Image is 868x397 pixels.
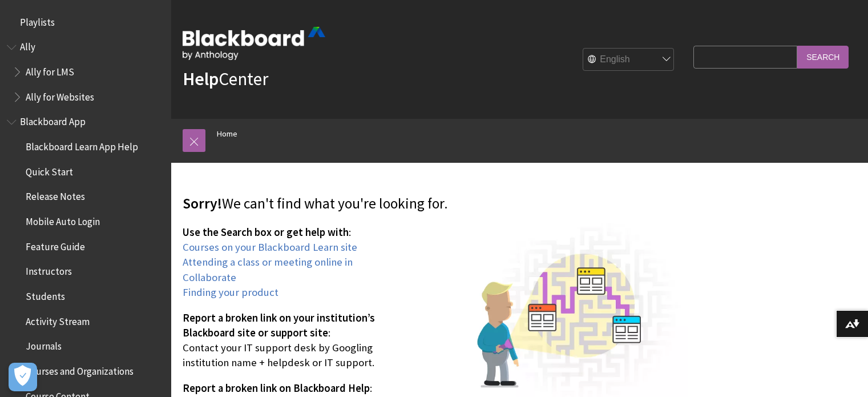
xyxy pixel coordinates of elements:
[183,194,688,214] p: We can't find what you're looking for.
[217,127,237,141] a: Home
[26,262,72,278] span: Instructors
[7,13,164,32] nav: Book outline for Playlists
[183,225,688,300] p: :
[183,67,219,90] strong: Help
[7,38,164,107] nav: Book outline for Anthology Ally Help
[797,46,849,68] input: Search
[20,38,35,53] span: Ally
[183,194,222,212] span: Sorry!
[26,287,65,302] span: Students
[183,226,349,239] span: Use the Search box or get help with
[183,382,370,395] span: Report a broken link on Blackboard Help
[183,286,278,299] a: Finding your product
[26,62,74,78] span: Ally for LMS
[26,162,73,178] span: Quick Start
[26,87,94,103] span: Ally for Websites
[26,312,90,327] span: Activity Stream
[183,311,375,339] span: Report a broken link on your institution’s Blackboard site or support site
[183,67,268,90] a: HelpCenter
[26,212,100,227] span: Mobile Auto Login
[583,49,675,71] select: Site Language Selector
[183,240,357,254] a: Courses on your Blackboard Learn site
[26,237,85,252] span: Feature Guide
[183,311,688,371] p: : Contact your IT support desk by Googling institution name + helpdesk or IT support.
[26,337,62,352] span: Journals
[26,187,85,203] span: Release Notes
[20,13,55,28] span: Playlists
[20,113,86,128] span: Blackboard App
[183,27,325,60] img: Blackboard by Anthology
[26,362,134,377] span: Courses and Organizations
[183,255,353,284] a: Attending a class or meeting online in Collaborate
[9,363,37,391] button: Abrir preferencias
[26,137,138,153] span: Blackboard Learn App Help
